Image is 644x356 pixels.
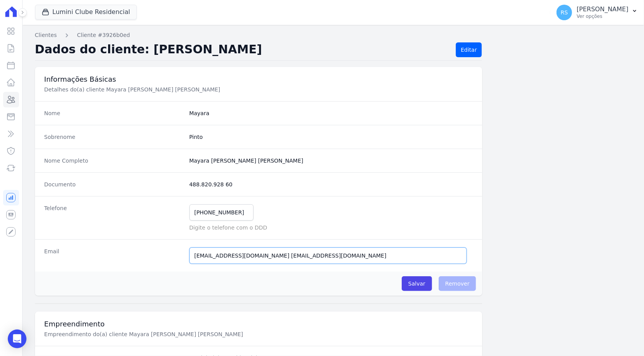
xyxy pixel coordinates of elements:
h3: Informações Básicas [44,75,473,84]
h3: Empreendimento [44,319,473,329]
dt: Nome [44,109,183,117]
p: Empreendimento do(a) cliente Mayara [PERSON_NAME] [PERSON_NAME] [44,330,306,338]
p: Digite o telefone com o DDD [189,224,473,231]
dd: Mayara [PERSON_NAME] [PERSON_NAME] [189,157,473,165]
div: Open Intercom Messenger [8,330,26,348]
dd: Pinto [189,133,473,141]
dd: Mayara [189,109,473,117]
input: Salvar [402,276,432,291]
dt: Sobrenome [44,133,183,141]
dt: Nome Completo [44,157,183,165]
a: Clientes [35,31,57,39]
p: Detalhes do(a) cliente Mayara [PERSON_NAME] [PERSON_NAME] [44,86,306,93]
span: RS [561,10,568,15]
a: Cliente #3926b0ed [77,31,130,39]
p: [PERSON_NAME] [577,5,628,13]
span: Remover [439,276,476,291]
a: Editar [456,42,482,57]
p: Ver opções [577,13,628,19]
nav: Breadcrumb [35,31,632,39]
dd: 488.820.928 60 [189,181,473,188]
h2: Dados do cliente: [PERSON_NAME] [35,42,450,57]
button: RS [PERSON_NAME] Ver opções [550,2,644,23]
dt: Email [44,247,183,264]
button: Lumini Clube Residencial [35,5,137,19]
dt: Documento [44,181,183,188]
dt: Telefone [44,204,183,231]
